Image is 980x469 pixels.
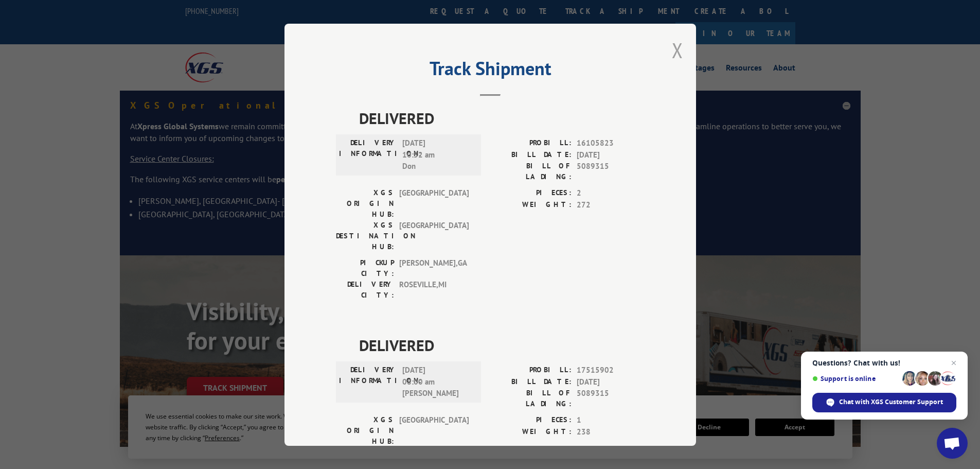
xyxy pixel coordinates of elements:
[490,149,572,161] label: BILL DATE:
[577,137,645,149] span: 16105823
[336,187,394,220] label: XGS ORIGIN HUB:
[359,334,645,357] span: DELIVERED
[490,388,572,409] label: BILL OF LADING:
[490,187,572,199] label: PIECES:
[490,364,572,376] label: PROBILL:
[577,187,645,199] span: 2
[839,397,943,407] span: Chat with XGS Customer Support
[672,37,683,64] button: Close modal
[399,257,469,279] span: [PERSON_NAME] , GA
[577,149,645,161] span: [DATE]
[490,426,572,438] label: WEIGHT:
[577,376,645,388] span: [DATE]
[336,257,394,279] label: PICKUP CITY:
[399,187,469,220] span: [GEOGRAPHIC_DATA]
[336,279,394,301] label: DELIVERY CITY:
[577,364,645,376] span: 17515902
[577,161,645,182] span: 5089315
[490,414,572,426] label: PIECES:
[339,364,397,399] label: DELIVERY INFORMATION:
[399,414,469,447] span: [GEOGRAPHIC_DATA]
[336,414,394,447] label: XGS ORIGIN HUB:
[490,137,572,149] label: PROBILL:
[399,279,469,301] span: ROSEVILLE , MI
[577,414,645,426] span: 1
[812,393,956,412] span: Chat with XGS Customer Support
[490,199,572,211] label: WEIGHT:
[402,137,472,172] span: [DATE] 10:52 am Don
[402,364,472,399] span: [DATE] 08:00 am [PERSON_NAME]
[577,388,645,409] span: 5089315
[812,375,899,383] span: Support is online
[399,220,469,252] span: [GEOGRAPHIC_DATA]
[336,220,394,252] label: XGS DESTINATION HUB:
[490,376,572,388] label: BILL DATE:
[937,428,968,459] a: Open chat
[577,199,645,211] span: 272
[812,359,956,367] span: Questions? Chat with us!
[359,107,645,130] span: DELIVERED
[577,426,645,438] span: 238
[490,161,572,182] label: BILL OF LADING:
[336,61,645,81] h2: Track Shipment
[339,137,397,172] label: DELIVERY INFORMATION:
